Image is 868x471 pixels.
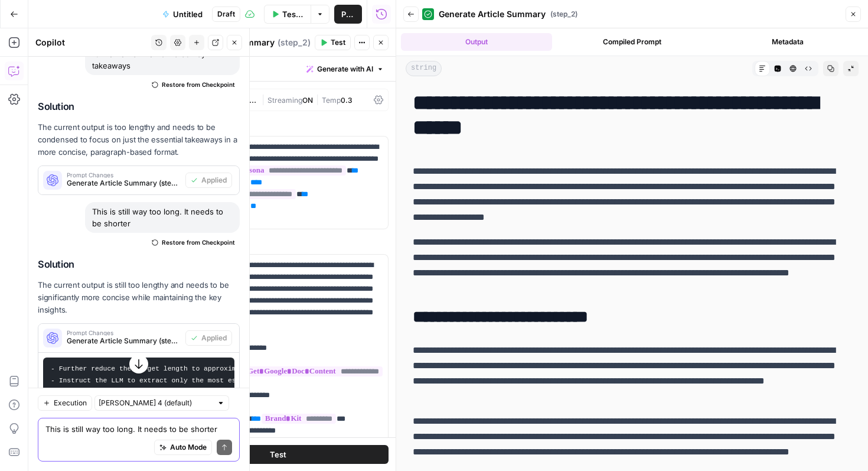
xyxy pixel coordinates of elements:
[162,238,235,247] span: Restore from Checkpoint
[334,5,362,24] button: Publish
[147,77,240,92] button: Restore from Checkpoint
[51,365,485,430] code: - Further reduce the target length to approximately 200-300 words for the body content - Instruct...
[313,93,322,105] span: |
[341,96,353,105] span: 0.3
[217,9,235,20] span: Draft
[155,5,210,24] button: Untitled
[557,33,708,51] button: Compiled Prompt
[322,96,341,105] span: Temp
[185,173,232,188] button: Applied
[167,121,389,132] label: System Prompt
[38,101,240,112] h2: Solution
[262,93,267,105] span: |
[317,64,373,74] span: Generate with AI
[167,445,389,464] button: Test
[341,8,355,20] span: Publish
[85,202,240,233] div: This is still way too long. It needs to be shorter
[35,37,148,48] div: Copilot
[147,235,240,249] button: Restore from Checkpoint
[185,330,232,346] button: Applied
[267,96,302,105] span: Streaming
[331,37,345,48] span: Test
[67,178,181,189] span: Generate Article Summary (step_2)
[302,61,389,77] button: Generate with AI
[38,121,240,158] p: The current output is too lengthy and needs to be condensed to focus on just the essential takeaw...
[162,80,235,89] span: Restore from Checkpoint
[401,33,552,51] button: Output
[282,8,304,20] span: Test Workflow
[54,398,87,408] span: Execution
[439,8,546,20] span: Generate Article Summary
[278,37,311,48] span: ( step_2 )
[264,5,311,24] button: Test Workflow
[712,33,863,51] button: Metadata
[160,57,396,81] div: Write your prompt
[38,395,92,411] button: Execution
[406,61,442,76] span: string
[201,333,227,343] span: Applied
[170,442,207,453] span: Auto Mode
[167,239,389,251] label: Chat
[67,172,181,178] span: Prompt Changes
[173,8,203,20] span: Untitled
[270,449,286,460] span: Test
[67,330,181,336] span: Prompt Changes
[154,440,212,455] button: Auto Mode
[67,336,181,346] span: Generate Article Summary (step_2)
[38,259,240,270] h2: Solution
[302,96,313,105] span: ON
[99,397,212,409] input: Claude Sonnet 4 (default)
[315,35,351,50] button: Test
[550,9,577,20] span: ( step_2 )
[201,175,227,186] span: Applied
[38,279,240,316] p: The current output is still too lengthy and needs to be significantly more concise while maintain...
